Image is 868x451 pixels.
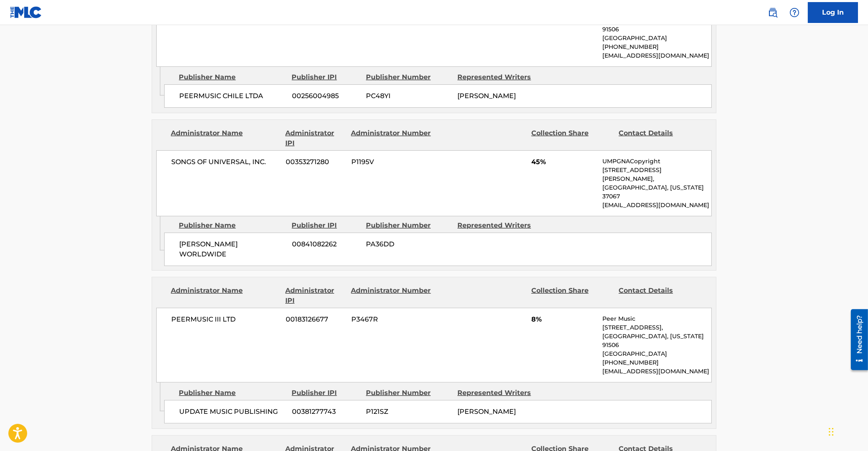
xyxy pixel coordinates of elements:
p: [STREET_ADDRESS], [602,323,711,332]
p: [GEOGRAPHIC_DATA], [US_STATE] 91506 [602,332,711,350]
div: Publisher Name [179,388,285,398]
span: SONGS OF UNIVERSAL, INC. [171,157,279,167]
p: Peer Music [602,314,711,323]
p: [GEOGRAPHIC_DATA], [US_STATE] 37067 [602,183,711,201]
iframe: Chat Widget [826,411,868,451]
p: [GEOGRAPHIC_DATA] [602,34,711,43]
p: [GEOGRAPHIC_DATA], [US_STATE] 91506 [602,16,711,34]
a: Public Search [764,4,781,21]
p: [EMAIL_ADDRESS][DOMAIN_NAME] [602,51,711,60]
img: help [789,8,799,18]
div: Represented Writers [457,388,543,398]
p: [STREET_ADDRESS][PERSON_NAME], [602,166,711,183]
div: Publisher Name [179,220,285,231]
div: Publisher Number [366,72,451,82]
div: Represented Writers [457,72,543,82]
iframe: Resource Center [845,305,868,375]
p: [PHONE_NUMBER] [602,43,711,51]
span: P121SZ [366,407,451,417]
span: [PERSON_NAME] [457,408,516,416]
img: search [768,8,778,18]
span: 00353271280 [286,157,345,167]
div: Publisher IPI [292,220,360,231]
div: Contact Details [619,128,700,148]
span: PA36DD [366,239,451,249]
a: Log In [808,2,858,23]
div: Collection Share [531,128,612,148]
span: 45% [531,157,596,167]
span: P1195V [351,157,432,167]
img: MLC Logo [10,6,42,18]
span: 8% [531,314,596,324]
div: Administrator Number [351,286,432,306]
span: P3467R [351,314,432,324]
div: Administrator Number [351,128,432,148]
p: UMPGNACopyright [602,157,711,166]
p: [GEOGRAPHIC_DATA] [602,350,711,358]
span: PEERMUSIC CHILE LTDA [179,91,286,101]
span: PC48YI [366,91,451,101]
div: Publisher Number [366,220,451,231]
div: Administrator Name [171,128,279,148]
div: Represented Writers [457,220,543,231]
div: Drag [829,419,834,444]
div: Publisher Name [179,72,285,82]
div: Administrator Name [171,286,279,306]
span: UPDATE MUSIC PUBLISHING [179,407,286,417]
span: 00256004985 [292,91,360,101]
div: Help [786,4,803,21]
div: Publisher IPI [292,388,360,398]
span: PEERMUSIC III LTD [171,314,279,324]
div: Collection Share [531,286,612,306]
div: Publisher Number [366,388,451,398]
div: Administrator IPI [285,286,345,306]
p: [EMAIL_ADDRESS][DOMAIN_NAME] [602,201,711,210]
span: 00183126677 [286,314,345,324]
div: Contact Details [619,286,700,306]
span: [PERSON_NAME] WORLDWIDE [179,239,286,259]
span: 00381277743 [292,407,360,417]
span: 00841082262 [292,239,360,249]
div: Publisher IPI [292,72,360,82]
div: Administrator IPI [285,128,345,148]
p: [PHONE_NUMBER] [602,358,711,367]
span: [PERSON_NAME] [457,92,516,100]
p: [EMAIL_ADDRESS][DOMAIN_NAME] [602,367,711,376]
